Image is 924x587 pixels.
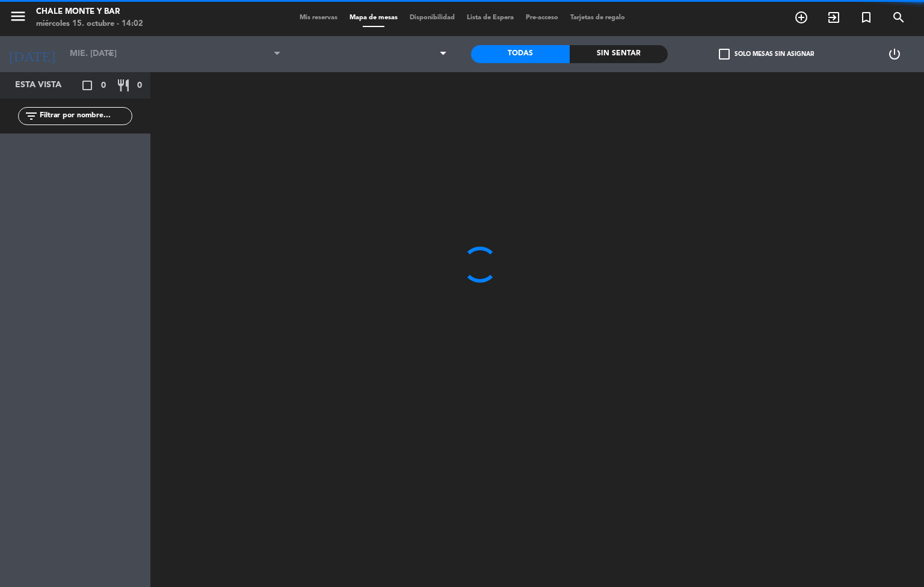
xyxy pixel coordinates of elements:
span: Tarjetas de regalo [564,14,631,21]
input: Filtrar por nombre... [38,109,132,123]
span: check_box_outline_blank [719,49,730,60]
button: menu [9,7,27,29]
span: Mis reservas [294,14,343,21]
div: miércoles 15. octubre - 14:02 [36,18,143,30]
span: Mapa de mesas [343,14,404,21]
i: restaurant [116,78,131,93]
span: 0 [101,79,106,93]
i: turned_in_not [859,10,873,25]
div: Esta vista [6,78,87,93]
div: Todas [471,45,570,63]
span: 0 [137,79,142,93]
i: search [892,10,906,25]
span: Pre-acceso [520,14,564,21]
span: Disponibilidad [404,14,461,21]
span: Lista de Espera [461,14,520,21]
div: Sin sentar [570,45,668,63]
i: power_settings_new [887,47,902,61]
i: exit_to_app [827,10,841,25]
div: Chale Monte y Bar [36,6,143,18]
i: add_circle_outline [794,10,808,25]
i: arrow_drop_down [103,47,117,61]
label: Solo mesas sin asignar [719,49,814,60]
i: menu [9,7,27,25]
i: crop_square [80,78,94,93]
i: filter_list [24,109,38,123]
